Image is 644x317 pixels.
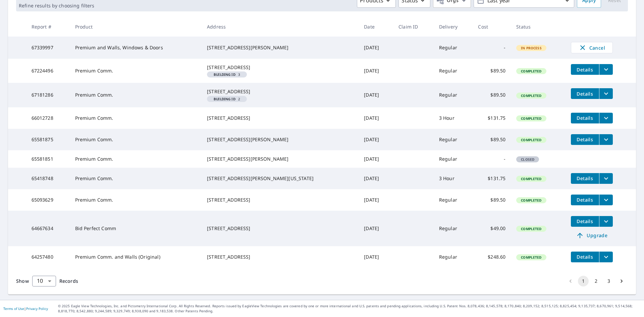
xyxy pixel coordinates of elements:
[603,276,614,286] button: Go to page 3
[575,136,595,143] span: Details
[70,246,202,268] td: Premium Comm. and Walls (Original)
[591,276,601,286] button: Go to page 2
[571,230,613,241] a: Upgrade
[434,150,473,168] td: Regular
[434,246,473,268] td: Regular
[32,276,56,286] div: Show 10 records
[434,168,473,189] td: 3 Hour
[571,134,599,145] button: detailsBtn-65581875
[571,42,613,53] button: Cancel
[359,59,393,83] td: [DATE]
[571,88,599,99] button: detailsBtn-67181286
[571,173,599,184] button: detailsBtn-65418748
[26,306,48,311] a: Privacy Policy
[359,37,393,59] td: [DATE]
[359,129,393,150] td: [DATE]
[571,64,599,75] button: detailsBtn-67224496
[202,17,359,37] th: Address
[578,276,589,286] button: page 1
[599,113,613,123] button: filesDropdownBtn-66012728
[571,252,599,262] button: detailsBtn-64257480
[32,272,56,290] div: 10
[575,231,609,240] span: Upgrade
[207,156,353,162] div: [STREET_ADDRESS][PERSON_NAME]
[207,88,353,95] div: [STREET_ADDRESS]
[26,246,70,268] td: 64257480
[599,195,613,205] button: filesDropdownBtn-65093629
[359,83,393,107] td: [DATE]
[616,276,627,286] button: Go to next page
[70,107,202,129] td: Premium Comm.
[473,211,511,246] td: $49.00
[599,216,613,227] button: filesDropdownBtn-64667634
[575,175,595,181] span: Details
[207,254,353,260] div: [STREET_ADDRESS]
[511,17,566,37] th: Status
[434,37,473,59] td: Regular
[359,107,393,129] td: [DATE]
[517,176,545,181] span: Completed
[359,246,393,268] td: [DATE]
[599,134,613,145] button: filesDropdownBtn-65581875
[575,197,595,203] span: Details
[26,211,70,246] td: 64667634
[70,150,202,168] td: Premium Comm.
[70,189,202,211] td: Premium Comm.
[517,198,545,203] span: Completed
[26,83,70,107] td: 67181286
[214,97,235,101] em: Building ID
[517,226,545,231] span: Completed
[26,107,70,129] td: 66012728
[207,175,353,182] div: [STREET_ADDRESS][PERSON_NAME][US_STATE]
[517,138,545,142] span: Completed
[575,254,595,260] span: Details
[599,252,613,262] button: filesDropdownBtn-64257480
[359,189,393,211] td: [DATE]
[599,64,613,75] button: filesDropdownBtn-67224496
[434,107,473,129] td: 3 Hour
[214,73,235,76] em: Building ID
[26,168,70,189] td: 65418748
[473,107,511,129] td: $131.75
[359,150,393,168] td: [DATE]
[575,91,595,97] span: Details
[575,218,595,224] span: Details
[575,115,595,121] span: Details
[26,189,70,211] td: 65093629
[26,37,70,59] td: 67339997
[359,17,393,37] th: Date
[3,307,48,311] p: |
[599,173,613,184] button: filesDropdownBtn-65418748
[70,59,202,83] td: Premium Comm.
[434,211,473,246] td: Regular
[70,168,202,189] td: Premium Comm.
[517,255,545,260] span: Completed
[578,44,606,52] span: Cancel
[517,93,545,98] span: Completed
[517,116,545,121] span: Completed
[70,211,202,246] td: Bid Perfect Comm
[473,246,511,268] td: $248.60
[473,37,511,59] td: -
[571,216,599,227] button: detailsBtn-64667634
[207,115,353,121] div: [STREET_ADDRESS]
[473,150,511,168] td: -
[210,73,244,76] span: 3
[434,59,473,83] td: Regular
[59,278,78,284] span: Records
[359,168,393,189] td: [DATE]
[434,17,473,37] th: Delivery
[26,59,70,83] td: 67224496
[19,3,94,9] p: Refine results by choosing filters
[207,64,353,71] div: [STREET_ADDRESS]
[70,129,202,150] td: Premium Comm.
[207,197,353,203] div: [STREET_ADDRESS]
[58,304,641,314] p: © 2025 Eagle View Technologies, Inc. and Pictometry International Corp. All Rights Reserved. Repo...
[393,17,434,37] th: Claim ID
[70,17,202,37] th: Product
[571,113,599,123] button: detailsBtn-66012728
[26,129,70,150] td: 65581875
[207,44,353,51] div: [STREET_ADDRESS][PERSON_NAME]
[575,66,595,73] span: Details
[564,276,628,286] nav: pagination navigation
